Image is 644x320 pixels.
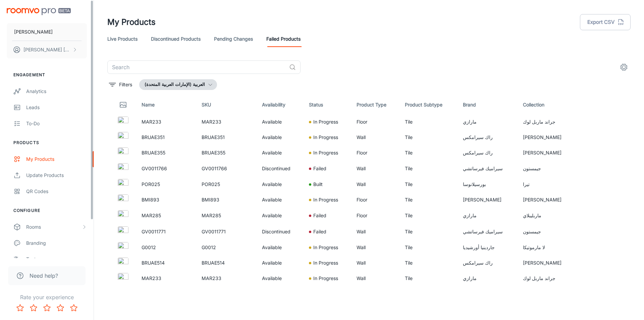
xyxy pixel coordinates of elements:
[518,114,578,130] td: جراند ماربل لوك
[458,114,518,130] td: مارازي
[518,145,578,161] td: [PERSON_NAME]
[266,31,301,47] a: Failed Products
[196,271,256,286] td: MAR233
[518,177,578,192] td: تيرا
[518,240,578,255] td: لا مارموتيكا
[196,114,256,130] td: MAR233
[142,244,191,251] p: G0012
[196,255,256,271] td: BRUAE514
[399,114,457,130] td: Tile
[399,286,457,302] td: Tile
[458,177,518,192] td: بورسيلانوسا
[351,286,400,302] td: Wall
[142,196,191,203] p: BMI893
[196,161,256,177] td: GV0011766
[617,60,631,74] button: settings
[214,31,253,47] a: Pending Changes
[518,286,578,302] td: [PERSON_NAME]
[196,240,256,255] td: G0012
[351,255,400,271] td: Wall
[13,301,27,315] button: Rate 1 star
[458,161,518,177] td: سيراميك فيرساتشي
[257,145,304,161] td: Available
[26,172,87,179] div: Update Products
[458,130,518,145] td: راك سيرامكس
[313,259,338,267] p: In Progress
[458,240,518,255] td: جاردينيا أورشيديا
[399,145,457,161] td: Tile
[257,161,304,177] td: Discontinued
[313,118,338,126] p: In Progress
[518,255,578,271] td: [PERSON_NAME]
[351,192,400,208] td: Floor
[26,120,87,127] div: To-do
[142,134,191,141] p: BRUAE351
[151,31,201,47] a: Discontinued Products
[107,60,286,74] input: Search
[5,293,88,301] p: Rate your experience
[196,177,256,192] td: POR025
[351,208,400,224] td: Floor
[26,155,87,163] div: My Products
[196,192,256,208] td: BMI893
[196,95,256,114] th: SKU
[458,224,518,240] td: سيراميك فيرساتشي
[458,271,518,286] td: مارازي
[518,161,578,177] td: جيمستون
[518,192,578,208] td: [PERSON_NAME]
[119,101,127,109] svg: Thumbnail
[351,240,400,255] td: Wall
[23,46,71,53] p: [PERSON_NAME] [PERSON_NAME]
[458,145,518,161] td: راك سيرامكس
[399,224,457,240] td: Tile
[399,271,457,286] td: Tile
[399,161,457,177] td: Tile
[313,228,326,235] p: Failed
[313,244,338,251] p: In Progress
[26,104,87,111] div: Leads
[196,286,256,302] td: BRUAE487
[26,88,87,95] div: Analytics
[54,301,67,315] button: Rate 4 star
[399,130,457,145] td: Tile
[399,192,457,208] td: Tile
[399,208,457,224] td: Tile
[458,95,518,114] th: Brand
[7,41,87,58] button: [PERSON_NAME] [PERSON_NAME]
[313,149,338,156] p: In Progress
[399,255,457,271] td: Tile
[313,275,338,282] p: In Progress
[7,23,87,41] button: [PERSON_NAME]
[313,181,323,188] p: Built
[196,130,256,145] td: BRUAE351
[196,145,256,161] td: BRUAE355
[67,301,80,315] button: Rate 5 star
[518,130,578,145] td: [PERSON_NAME]
[7,8,71,15] img: Roomvo PRO Beta
[399,177,457,192] td: Tile
[351,95,400,114] th: Product Type
[458,286,518,302] td: راك سيرامكس
[257,114,304,130] td: Available
[136,95,196,114] th: Name
[257,95,304,114] th: Availability
[257,255,304,271] td: Available
[518,224,578,240] td: جيمستون
[142,149,191,156] p: BRUAE355
[26,188,87,195] div: QR Codes
[107,79,134,90] button: filter
[518,208,578,224] td: ماربليبلاي
[142,181,191,188] p: POR025
[107,31,138,47] a: Live Products
[351,130,400,145] td: Wall
[257,240,304,255] td: Available
[351,161,400,177] td: Wall
[26,256,87,263] div: Texts
[107,16,156,28] h1: My Products
[399,240,457,255] td: Tile
[257,271,304,286] td: Available
[257,286,304,302] td: Available
[30,272,58,280] span: Need help?
[351,114,400,130] td: Floor
[142,275,191,282] p: MAR233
